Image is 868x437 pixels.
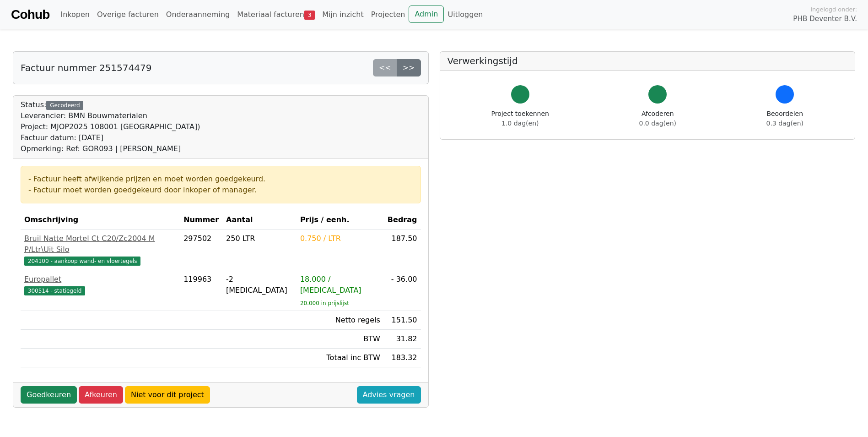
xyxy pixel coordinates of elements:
[180,270,222,311] td: 119963
[24,274,176,296] a: Europallet300514 - statiegeld
[46,101,83,110] div: Gecodeerd
[162,5,233,24] a: Onderaanneming
[24,257,140,266] span: 204100 - aankoop wand- en vloertegels
[21,386,77,404] a: Goedkeuren
[501,120,539,127] span: 1.0 dag(en)
[304,11,315,20] span: 3
[447,55,848,66] h5: Verwerkingstijd
[233,5,318,24] a: Materiaal facturen3
[79,386,123,404] a: Afkeuren
[21,121,200,132] div: Project: MJOP2025 108001 [GEOGRAPHIC_DATA])
[28,185,413,196] div: - Factuur moet worden goedgekeurd door inkoper of manager.
[639,120,676,127] span: 0.0 dag(en)
[793,14,857,24] span: PHB Deventer B.V.
[318,5,367,24] a: Mijn inzicht
[766,109,803,128] div: Beoordelen
[384,330,421,349] td: 31.82
[24,233,176,266] a: Bruil Natte Mortel Ct C20/Zc2004 M P/Ltr\Uit Silo204100 - aankoop wand- en vloertegels
[300,233,380,244] div: 0.750 / LTR
[297,311,384,330] td: Netto regels
[24,286,85,295] span: 300514 - statiegeld
[384,311,421,330] td: 151.50
[11,4,49,26] a: Cohub
[384,229,421,270] td: 187.50
[384,270,421,311] td: - 36.00
[226,233,293,244] div: 250 LTR
[367,5,409,24] a: Projecten
[384,211,421,229] th: Bedrag
[125,386,210,404] a: Niet voor dit project
[409,5,444,23] a: Admin
[21,110,200,121] div: Leverancier: BMN Bouwmaterialen
[297,330,384,349] td: BTW
[639,109,676,128] div: Afcoderen
[24,233,176,255] div: Bruil Natte Mortel Ct C20/Zc2004 M P/Ltr\Uit Silo
[28,174,413,185] div: - Factuur heeft afwijkende prijzen en moet worden goedgekeurd.
[24,274,176,285] div: Europallet
[21,211,180,229] th: Omschrijving
[21,132,200,143] div: Factuur datum: [DATE]
[180,211,222,229] th: Nummer
[766,120,803,127] span: 0.3 dag(en)
[397,59,421,76] a: >>
[21,62,151,73] h5: Factuur nummer 251574479
[384,349,421,367] td: 183.32
[444,5,486,24] a: Uitloggen
[297,211,384,229] th: Prijs / eenh.
[222,211,297,229] th: Aantal
[491,109,549,128] div: Project toekennen
[300,274,380,296] div: 18.000 / [MEDICAL_DATA]
[297,349,384,367] td: Totaal inc BTW
[226,274,293,296] div: -2 [MEDICAL_DATA]
[21,143,200,154] div: Opmerking: Ref: GOR093 | [PERSON_NAME]
[93,5,162,24] a: Overige facturen
[300,300,349,306] sub: 20.000 in prijslijst
[357,386,421,404] a: Advies vragen
[810,5,857,14] span: Ingelogd onder:
[21,99,200,154] div: Status:
[180,229,222,270] td: 297502
[57,5,93,24] a: Inkopen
